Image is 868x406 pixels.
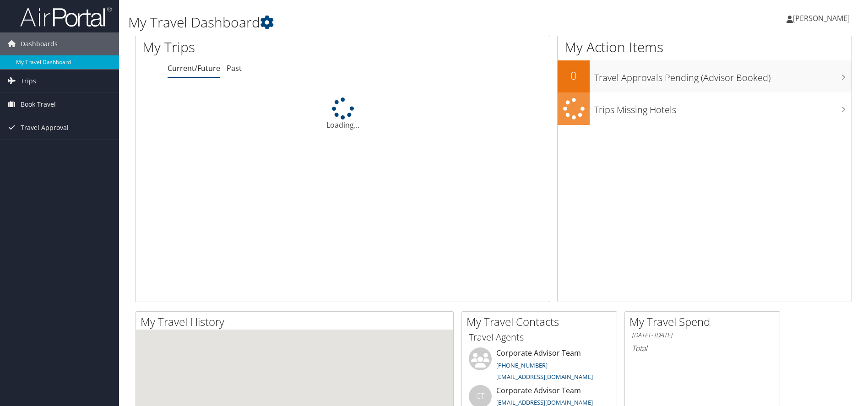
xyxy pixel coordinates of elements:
img: airportal-logo.png [20,6,112,27]
a: [PHONE_NUMBER] [496,361,548,369]
h1: My Trips [142,38,370,57]
a: Current/Future [168,63,220,73]
h3: Trips Missing Hotels [594,99,852,116]
div: Loading... [136,97,550,130]
a: Past [227,63,242,73]
h2: 0 [558,68,590,83]
span: Dashboards [21,32,58,55]
span: Trips [21,70,36,92]
a: [PERSON_NAME] [787,5,859,32]
h3: Travel Approvals Pending (Advisor Booked) [594,67,852,84]
a: [EMAIL_ADDRESS][DOMAIN_NAME] [496,373,593,381]
h6: Total [632,343,773,353]
h3: Travel Agents [469,331,610,344]
a: 0Travel Approvals Pending (Advisor Booked) [558,60,852,92]
li: Corporate Advisor Team [464,347,614,385]
span: Travel Approval [21,116,69,139]
h1: My Action Items [558,38,852,57]
h6: [DATE] - [DATE] [632,331,773,340]
h2: My Travel History [141,314,453,330]
h2: My Travel Contacts [467,314,617,330]
span: [PERSON_NAME] [793,13,850,23]
h1: My Travel Dashboard [128,13,615,32]
a: Trips Missing Hotels [558,92,852,125]
span: Book Travel [21,93,56,116]
h2: My Travel Spend [629,314,780,330]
